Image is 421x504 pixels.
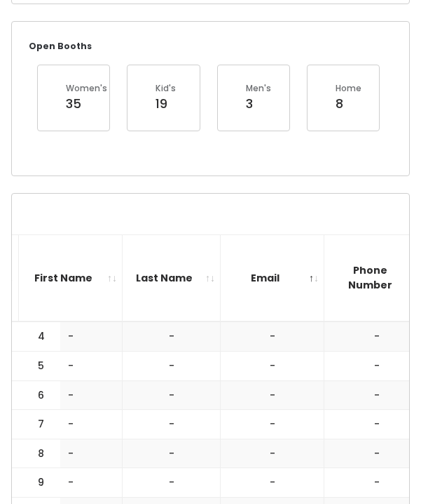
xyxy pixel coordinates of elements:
[123,234,221,321] th: Last Name: activate to sort column ascending
[29,40,92,52] small: Open Booths
[12,380,61,410] td: 6
[19,410,123,439] td: -
[246,95,271,113] div: 3
[123,321,221,351] td: -
[19,468,123,498] td: -
[221,468,324,498] td: -
[12,352,61,381] td: 5
[221,321,324,351] td: -
[156,82,176,95] div: Kid's
[19,234,123,321] th: First Name: activate to sort column ascending
[221,352,324,381] td: -
[156,95,176,113] div: 19
[66,82,107,95] div: Women's
[19,352,123,381] td: -
[12,468,61,498] td: 9
[19,439,123,468] td: -
[336,95,361,113] div: 8
[12,439,61,468] td: 8
[19,380,123,410] td: -
[123,352,221,381] td: -
[336,82,361,95] div: Home
[123,410,221,439] td: -
[66,95,107,113] div: 35
[221,234,324,321] th: Email: activate to sort column descending
[221,439,324,468] td: -
[221,380,324,410] td: -
[221,410,324,439] td: -
[123,380,221,410] td: -
[123,439,221,468] td: -
[12,321,61,351] td: 4
[19,321,123,351] td: -
[12,410,61,439] td: 7
[123,468,221,498] td: -
[246,82,271,95] div: Men's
